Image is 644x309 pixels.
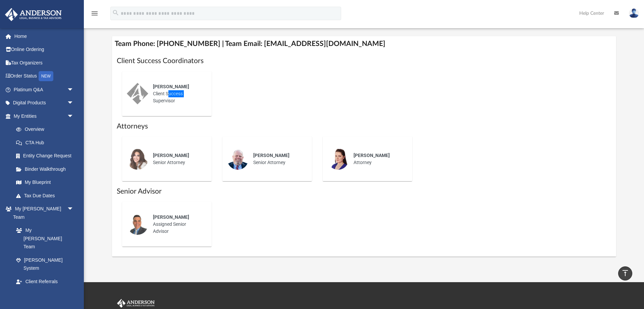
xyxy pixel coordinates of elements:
img: Anderson Advisors Platinum Portal [116,299,156,308]
span: [PERSON_NAME] [253,153,289,158]
a: Overview [9,123,84,136]
a: Home [5,30,84,43]
span: arrow_drop_down [67,202,80,216]
h4: Team Phone: [PHONE_NUMBER] | Team Email: [EMAIL_ADDRESS][DOMAIN_NAME] [112,36,616,51]
span: [PERSON_NAME] [354,153,390,158]
h1: Attorneys [117,121,611,131]
a: Order StatusNEW [5,69,84,83]
i: menu [91,9,99,17]
a: My Blueprint [9,176,80,189]
h1: Senior Advisor [117,187,611,196]
a: Binder Walkthrough [9,162,84,176]
a: Digital Productsarrow_drop_down [5,96,84,110]
div: NEW [39,71,53,81]
span: arrow_drop_down [67,109,80,123]
i: vertical_align_top [621,269,629,277]
img: thumbnail [127,213,148,235]
img: thumbnail [327,148,349,170]
span: [PERSON_NAME] [153,84,189,89]
img: thumbnail [127,148,148,170]
a: My Entitiesarrow_drop_down [5,109,84,123]
a: Tax Organizers [5,56,84,69]
div: Senior Attorney [249,147,307,171]
h1: Client Success Coordinators [117,56,611,66]
a: vertical_align_top [618,266,632,280]
div: Attorney [349,147,408,171]
a: menu [91,13,99,17]
div: Senior Attorney [148,147,207,171]
a: Tax Due Dates [9,189,84,202]
a: CTA Hub [9,136,84,149]
img: Anderson Advisors Platinum Portal [3,8,64,21]
span: [PERSON_NAME] [153,153,189,158]
div: Assigned Senior Advisor [148,209,207,240]
span: arrow_drop_down [67,96,80,110]
img: thumbnail [127,83,148,104]
a: My [PERSON_NAME] Teamarrow_drop_down [5,202,80,224]
a: Online Ordering [5,43,84,56]
span: arrow_drop_down [67,83,80,97]
i: search [112,9,119,16]
a: Client Referrals [9,275,80,288]
div: Client Success Supervisor [148,79,207,109]
a: Entity Change Request [9,149,84,163]
img: User Pic [629,8,639,18]
a: My [PERSON_NAME] Team [9,224,77,254]
a: Platinum Q&Aarrow_drop_down [5,83,84,96]
img: thumbnail [227,148,249,170]
a: [PERSON_NAME] System [9,253,80,275]
span: [PERSON_NAME] [153,214,189,220]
